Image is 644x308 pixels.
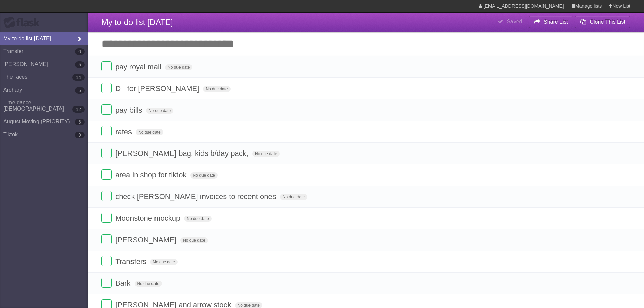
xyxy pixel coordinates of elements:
[203,86,230,92] span: No due date
[75,132,85,138] b: 9
[180,237,208,243] span: No due date
[101,234,112,244] label: Done
[115,279,132,287] span: Bark
[507,19,522,24] b: Saved
[529,16,573,28] button: Share List
[101,18,173,27] span: My to-do list [DATE]
[72,106,85,113] b: 12
[135,281,162,287] span: No due date
[115,127,134,136] span: rates
[101,256,112,266] label: Done
[101,191,112,201] label: Done
[544,19,568,25] b: Share List
[280,194,307,200] span: No due date
[101,169,112,180] label: Done
[115,84,201,93] span: D - for [PERSON_NAME]
[101,213,112,223] label: Done
[115,214,182,222] span: Moonstone mockup
[75,87,85,94] b: 5
[101,126,112,136] label: Done
[101,278,112,288] label: Done
[115,149,250,158] span: [PERSON_NAME] bag, kids b/day pack,
[115,257,148,266] span: Transfers
[3,17,44,29] div: Flask
[101,104,112,115] label: Done
[101,61,112,71] label: Done
[136,129,163,135] span: No due date
[115,192,278,201] span: check [PERSON_NAME] invoices to recent ones
[115,63,163,71] span: pay royal mail
[75,61,85,68] b: 5
[75,119,85,125] b: 6
[252,151,280,157] span: No due date
[115,171,188,179] span: area in shop for tiktok
[575,16,630,28] button: Clone This List
[115,236,178,244] span: [PERSON_NAME]
[72,74,85,81] b: 14
[150,259,177,265] span: No due date
[115,106,144,114] span: pay bills
[75,48,85,55] b: 0
[184,216,211,222] span: No due date
[590,19,625,25] b: Clone This List
[146,108,173,114] span: No due date
[101,83,112,93] label: Done
[190,172,218,179] span: No due date
[165,64,192,70] span: No due date
[101,148,112,158] label: Done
